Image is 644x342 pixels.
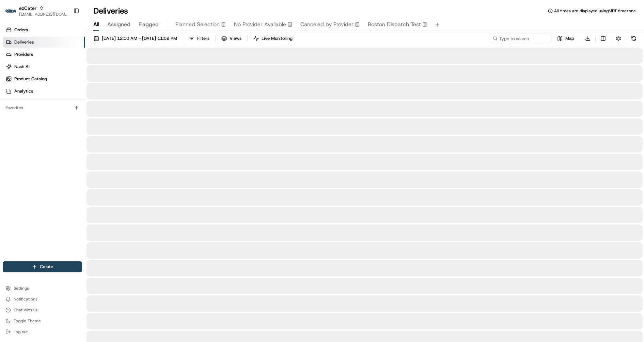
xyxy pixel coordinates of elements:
[250,34,296,43] button: Live Monitoring
[3,102,82,113] div: Favorites
[3,37,85,48] a: Deliveries
[3,261,82,272] button: Create
[490,34,551,43] input: Type to search
[14,307,38,313] span: Chat with us!
[40,264,53,270] span: Create
[14,27,28,33] span: Orders
[14,39,34,45] span: Deliveries
[3,74,85,84] a: Product Catalog
[3,25,85,35] a: Orders
[300,20,354,29] span: Canceled by Provider
[629,34,639,43] button: Refresh
[3,294,82,304] button: Notifications
[175,20,220,29] span: Planned Selection
[186,34,213,43] button: Filters
[93,20,99,29] span: All
[3,49,85,60] a: Providers
[107,20,130,29] span: Assigned
[218,34,245,43] button: Views
[554,8,636,14] span: All times are displayed using MDT timezone
[14,286,29,291] span: Settings
[5,9,16,13] img: ezCater
[14,296,37,302] span: Notifications
[565,35,574,42] span: Map
[14,64,30,70] span: Nash AI
[14,51,33,58] span: Providers
[3,305,82,315] button: Chat with us!
[14,88,33,94] span: Analytics
[93,5,128,16] h1: Deliveries
[3,283,82,293] button: Settings
[139,20,159,29] span: Flagged
[3,327,82,337] button: Log out
[3,3,70,19] button: ezCaterezCater[EMAIL_ADDRESS][DOMAIN_NAME]
[554,34,577,43] button: Map
[14,318,41,324] span: Toggle Theme
[3,86,85,97] a: Analytics
[3,61,85,72] a: Nash AI
[19,12,68,17] button: [EMAIL_ADDRESS][DOMAIN_NAME]
[262,35,293,42] span: Live Monitoring
[3,316,82,326] button: Toggle Theme
[368,20,421,29] span: Boston Dispatch Test
[14,329,28,335] span: Log out
[14,76,47,82] span: Product Catalog
[230,35,241,42] span: Views
[102,35,177,42] span: [DATE] 12:00 AM - [DATE] 11:59 PM
[19,5,36,12] button: ezCater
[91,34,180,43] button: [DATE] 12:00 AM - [DATE] 11:59 PM
[197,35,209,42] span: Filters
[234,20,286,29] span: No Provider Available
